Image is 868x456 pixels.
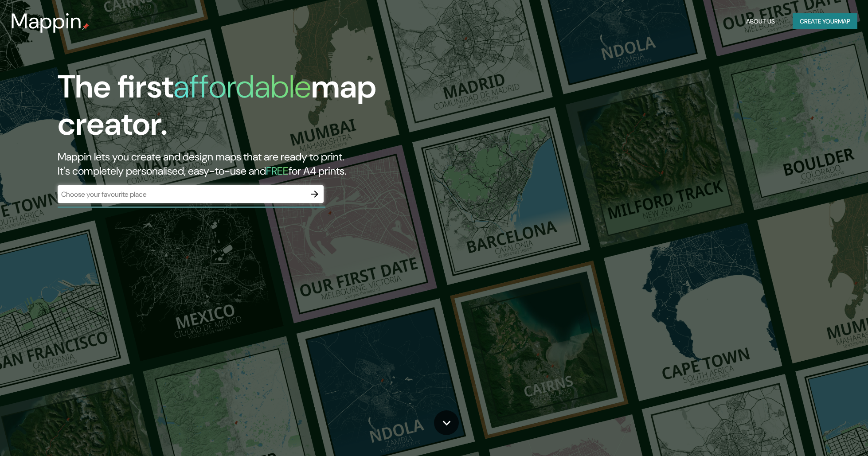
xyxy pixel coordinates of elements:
[266,164,289,178] h5: FREE
[793,13,857,30] button: Create yourmap
[743,13,778,30] button: About Us
[11,9,82,34] h3: Mappin
[58,68,492,150] h1: The first map creator.
[82,23,89,30] img: mappin-pin
[58,189,306,199] input: Choose your favourite place
[173,66,311,107] h1: affordable
[58,150,492,178] h2: Mappin lets you create and design maps that are ready to print. It's completely personalised, eas...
